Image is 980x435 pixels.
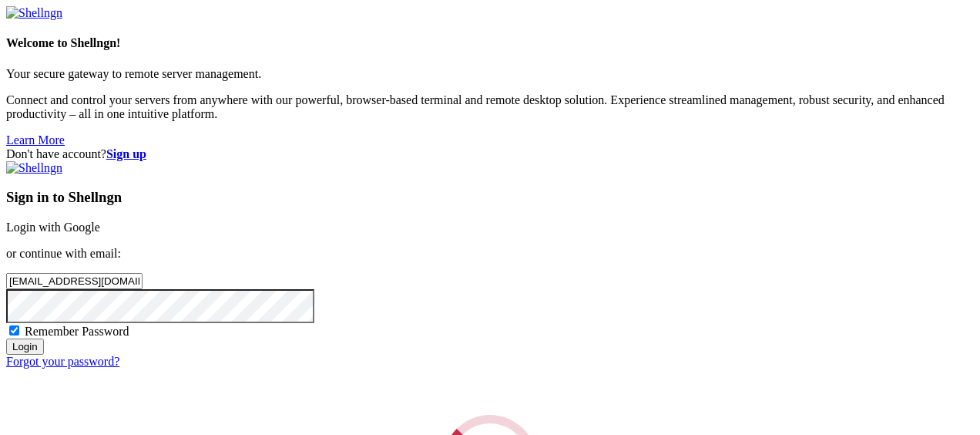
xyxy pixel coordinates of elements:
a: Sign up [106,147,146,160]
p: Connect and control your servers from anywhere with our powerful, browser-based terminal and remo... [6,93,974,121]
a: Learn More [6,133,65,147]
div: Don't have account? [6,147,974,161]
h3: Sign in to Shellngn [6,189,974,206]
img: Shellngn [6,6,62,20]
input: Email address [6,273,143,289]
img: Shellngn [6,161,62,175]
p: Your secure gateway to remote server management. [6,67,974,81]
a: Login with Google [6,221,100,234]
input: Login [6,339,44,355]
span: Remember Password [25,325,129,338]
h4: Welcome to Shellngn! [6,36,974,50]
p: or continue with email: [6,247,974,261]
input: Remember Password [9,325,19,336]
a: Forgot your password? [6,355,119,368]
